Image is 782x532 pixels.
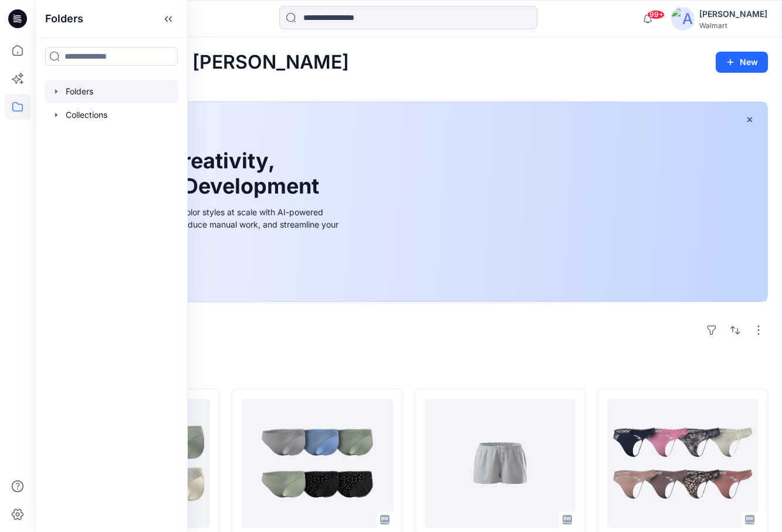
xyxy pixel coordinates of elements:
[78,257,342,280] a: Discover more
[607,399,758,528] a: 092130_ADM_JOYSPUN_MICRO LACE THONG
[699,21,767,30] div: Walmart
[242,399,392,528] a: JS2644_COTTON LACE TRIM BIKINI
[78,148,324,199] h1: Unleash Creativity, Speed Up Development
[647,10,665,19] span: 99+
[716,52,768,73] button: New
[425,399,576,528] a: 017330_SATIN_SLEEP_BOXER_SHORT
[699,7,767,21] div: [PERSON_NAME]
[49,363,768,377] h4: Styles
[78,206,342,243] div: Explore ideas faster and recolor styles at scale with AI-powered tools that boost creativity, red...
[671,7,695,31] img: avatar
[49,52,349,73] h2: Welcome back, [PERSON_NAME]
